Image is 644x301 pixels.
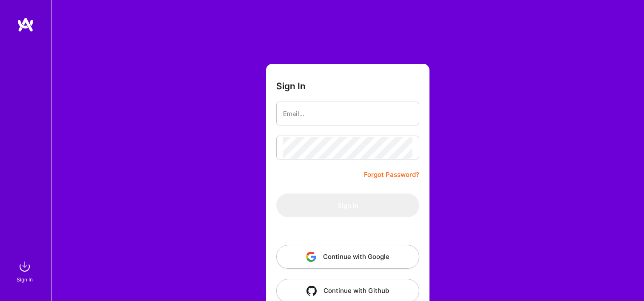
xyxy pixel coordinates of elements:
a: sign inSign In [18,258,33,284]
img: sign in [16,258,33,275]
img: logo [17,17,34,32]
a: Forgot Password? [364,170,419,180]
div: Sign In [17,275,33,284]
img: icon [306,286,317,296]
input: Email... [283,103,412,125]
img: icon [306,252,316,262]
button: Continue with Google [276,245,419,269]
button: Sign In [276,193,419,217]
h3: Sign In [276,81,306,91]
